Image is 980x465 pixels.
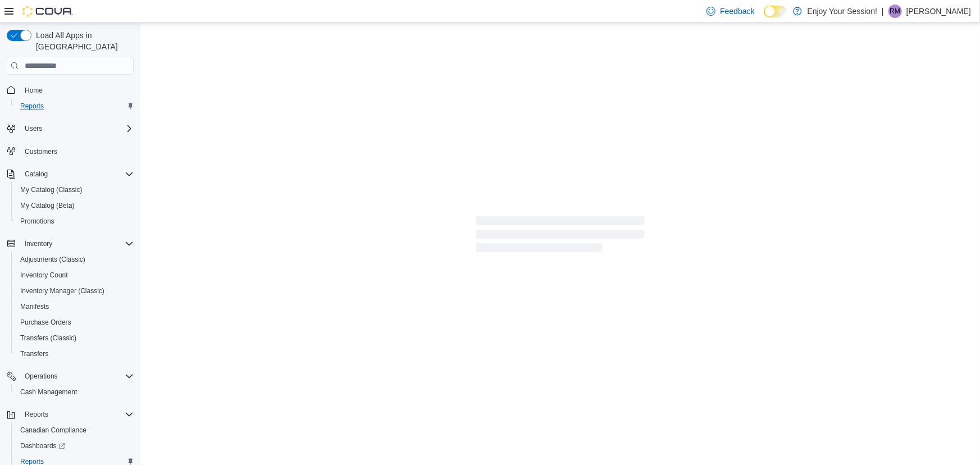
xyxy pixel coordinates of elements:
button: Inventory Count [11,267,138,283]
a: My Catalog (Beta) [16,199,79,212]
a: Canadian Compliance [16,423,91,437]
button: My Catalog (Beta) [11,198,138,213]
span: Home [25,86,43,95]
span: Dashboards [20,441,65,450]
span: Canadian Compliance [20,426,86,435]
a: Dashboards [11,438,138,454]
a: Purchase Orders [16,316,76,329]
span: My Catalog (Classic) [16,183,134,197]
span: Operations [20,370,134,383]
span: Inventory Count [20,271,68,280]
span: Users [25,124,42,133]
span: Canadian Compliance [16,423,134,437]
span: Reports [25,410,48,419]
span: My Catalog (Beta) [16,199,134,212]
span: Inventory [20,237,134,250]
span: Customers [25,147,57,156]
a: Transfers [16,347,53,361]
span: Transfers (Classic) [20,334,76,343]
p: [PERSON_NAME] [906,4,971,18]
a: Home [20,84,47,97]
button: Reports [11,98,138,114]
span: Transfers [20,349,48,358]
button: Inventory [20,237,57,250]
span: Purchase Orders [20,318,71,327]
button: Purchase Orders [11,314,138,330]
img: Cova [22,6,73,17]
p: Enjoy Your Session! [808,4,878,18]
a: Adjustments (Classic) [16,253,90,266]
span: Adjustments (Classic) [16,253,134,266]
button: Inventory Manager (Classic) [11,283,138,299]
span: Inventory Count [16,268,134,282]
span: My Catalog (Classic) [20,185,83,194]
span: Dark Mode [764,17,764,18]
a: Inventory Manager (Classic) [16,284,109,298]
a: My Catalog (Classic) [16,183,87,197]
span: Purchase Orders [16,316,134,329]
a: Promotions [16,215,59,228]
button: Promotions [11,213,138,229]
button: Canadian Compliance [11,422,138,438]
span: Transfers (Classic) [16,331,134,345]
button: Operations [20,370,62,383]
span: Users [20,122,134,135]
input: Dark Mode [764,6,787,17]
button: My Catalog (Classic) [11,182,138,198]
span: Cash Management [16,385,134,399]
a: Customers [20,145,62,158]
span: Reports [20,408,134,421]
a: Manifests [16,300,53,313]
span: Catalog [25,170,48,179]
button: Users [20,122,47,135]
span: Operations [25,372,58,381]
a: Dashboards [16,439,70,453]
button: Transfers [11,346,138,362]
button: Catalog [20,167,52,181]
a: Transfers (Classic) [16,331,81,345]
span: Reports [16,99,134,113]
span: RM [890,4,901,18]
span: Catalog [20,167,134,181]
span: Transfers [16,347,134,361]
span: Promotions [20,217,54,226]
button: Cash Management [11,384,138,400]
button: Reports [2,407,138,422]
span: Inventory Manager (Classic) [16,284,134,298]
p: | [882,4,884,18]
span: Adjustments (Classic) [20,255,85,264]
span: Load All Apps in [GEOGRAPHIC_DATA] [31,30,134,52]
span: My Catalog (Beta) [20,201,75,210]
span: Dashboards [16,439,134,453]
a: Cash Management [16,385,81,399]
button: Reports [20,408,53,421]
button: Transfers (Classic) [11,330,138,346]
span: Promotions [16,215,134,228]
span: Cash Management [20,388,77,396]
a: Inventory Count [16,268,72,282]
span: Reports [20,102,44,111]
span: Loading [476,218,645,254]
button: Customers [2,143,138,159]
span: Inventory Manager (Classic) [20,286,104,295]
button: Home [2,81,138,98]
span: Manifests [20,302,49,311]
div: Rahil Mansuri [888,4,902,18]
button: Inventory [2,236,138,252]
button: Manifests [11,299,138,314]
button: Operations [2,368,138,384]
span: Manifests [16,300,134,313]
span: Feedback [720,6,754,17]
a: Reports [16,99,48,113]
button: Users [2,121,138,136]
button: Adjustments (Classic) [11,252,138,267]
span: Customers [20,144,134,158]
button: Catalog [2,166,138,182]
span: Home [20,83,134,97]
span: Inventory [25,239,52,248]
